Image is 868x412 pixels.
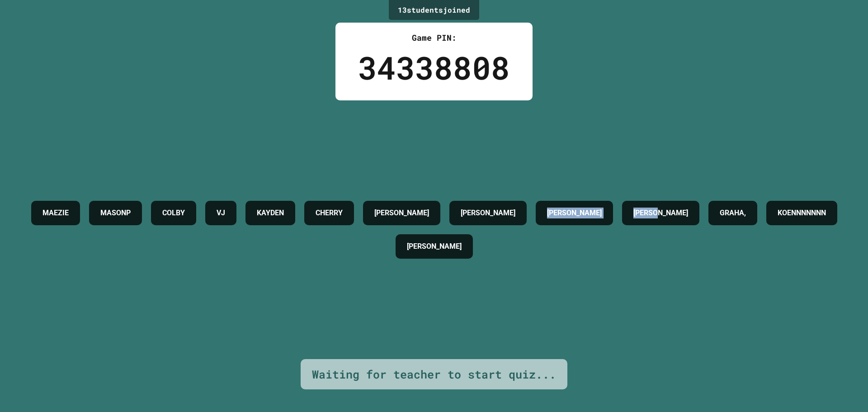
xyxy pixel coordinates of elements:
[217,208,225,218] h4: VJ
[257,208,284,218] h4: KAYDEN
[358,44,510,91] div: 34338808
[316,208,343,218] h4: CHERRY
[547,208,602,218] h4: [PERSON_NAME]
[312,366,556,383] div: Waiting for teacher to start quiz...
[778,208,826,218] h4: KOENNNNNNN
[162,208,185,218] h4: COLBY
[407,241,462,252] h4: [PERSON_NAME]
[100,208,131,218] h4: MASONP
[42,208,69,218] h4: MAEZIE
[720,208,746,218] h4: GRAHA,
[374,208,429,218] h4: [PERSON_NAME]
[358,32,510,44] div: Game PIN:
[633,208,688,218] h4: [PERSON_NAME]
[461,208,515,218] h4: [PERSON_NAME]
